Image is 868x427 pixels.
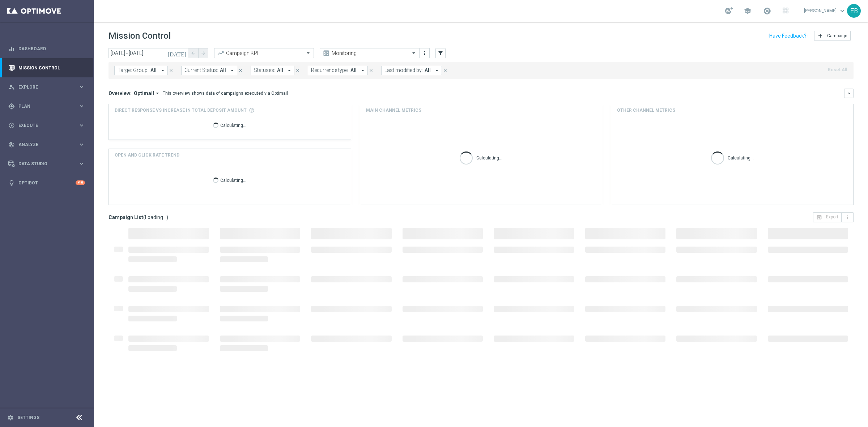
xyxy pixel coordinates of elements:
div: Dashboard [8,39,85,58]
div: Mission Control [8,58,85,77]
p: Calculating... [220,176,246,183]
button: person_search Explore keyboard_arrow_right [8,84,85,90]
span: Last modified by: [384,67,423,73]
div: Data Studio keyboard_arrow_right [8,161,85,167]
h4: OPEN AND CLICK RATE TREND [115,152,179,158]
h3: Overview: [109,90,132,97]
div: +10 [76,180,85,185]
button: [DATE] [166,48,188,59]
span: All [350,67,357,73]
span: Campaign [827,33,847,38]
i: [DATE] [167,50,187,56]
i: arrow_drop_down [229,67,235,74]
a: [PERSON_NAME]keyboard_arrow_down [803,5,847,16]
span: Current Status: [184,67,218,73]
div: Analyze [8,141,78,148]
div: Data Studio [8,161,78,167]
i: person_search [8,84,15,90]
i: close [238,68,243,73]
a: Settings [17,415,39,420]
button: close [368,67,374,74]
h4: Main channel metrics [366,107,421,114]
i: arrow_back [191,51,196,56]
button: arrow_back [188,48,198,58]
button: open_in_browser Export [813,212,842,222]
button: arrow_forward [198,48,208,58]
button: close [237,67,244,74]
span: All [425,67,431,73]
i: arrow_drop_down [359,67,366,74]
div: Plan [8,103,78,110]
i: close [369,68,374,73]
div: This overview shows data of campaigns executed via Optimail [163,90,288,97]
button: Optimail arrow_drop_down [132,90,163,97]
button: filter_alt [435,48,446,58]
h4: Other channel metrics [617,107,675,114]
a: Mission Control [18,58,85,77]
div: Explore [8,84,78,90]
i: preview [323,50,330,57]
span: Execute [18,123,78,128]
i: open_in_browser [816,214,822,220]
p: Calculating... [476,154,502,161]
span: ) [166,214,168,221]
i: arrow_drop_down [154,90,161,97]
i: add [817,33,823,39]
input: Have Feedback? [769,33,807,38]
i: track_changes [8,141,15,148]
span: Optimail [134,90,154,97]
button: Recurrence type: All arrow_drop_down [308,66,368,75]
i: keyboard_arrow_right [78,141,85,148]
span: All [220,67,226,73]
i: trending_up [217,50,224,57]
span: All [150,67,157,73]
button: gps_fixed Plan keyboard_arrow_right [8,103,85,109]
span: All [277,67,283,73]
i: equalizer [8,46,15,52]
ng-select: Monitoring [320,48,420,58]
i: more_vert [844,214,850,220]
button: play_circle_outline Execute keyboard_arrow_right [8,123,85,128]
i: keyboard_arrow_right [78,103,85,110]
input: Select date range [109,48,188,58]
span: Statuses: [254,67,275,73]
span: keyboard_arrow_down [838,7,846,15]
span: Plan [18,104,78,108]
button: close [294,67,301,74]
button: more_vert [842,212,854,222]
button: Current Status: All arrow_drop_down [181,66,237,75]
button: keyboard_arrow_down [844,89,854,98]
i: gps_fixed [8,103,15,110]
i: arrow_drop_down [434,67,440,74]
i: keyboard_arrow_right [78,122,85,129]
button: lightbulb Optibot +10 [8,180,85,186]
button: close [442,67,448,74]
i: lightbulb [8,180,15,186]
p: Calculating... [220,121,246,128]
button: Mission Control [8,65,85,71]
i: arrow_forward [201,51,206,56]
button: more_vert [421,49,428,57]
div: EB [847,4,861,18]
span: Analyze [18,142,78,147]
p: Calculating... [728,154,754,161]
div: Optibot [8,173,85,192]
i: keyboard_arrow_right [78,160,85,167]
i: arrow_drop_down [286,67,293,74]
i: keyboard_arrow_right [78,84,85,90]
span: Target Group: [118,67,149,73]
i: more_vert [422,50,427,56]
span: Direct Response VS Increase In Total Deposit Amount [115,107,247,114]
i: keyboard_arrow_down [846,91,851,96]
i: close [295,68,300,73]
button: Target Group: All arrow_drop_down [114,66,168,75]
h1: Mission Control [109,31,171,41]
button: Statuses: All arrow_drop_down [251,66,294,75]
span: ( [143,214,145,221]
i: close [443,68,448,73]
span: Recurrence type: [311,67,349,73]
